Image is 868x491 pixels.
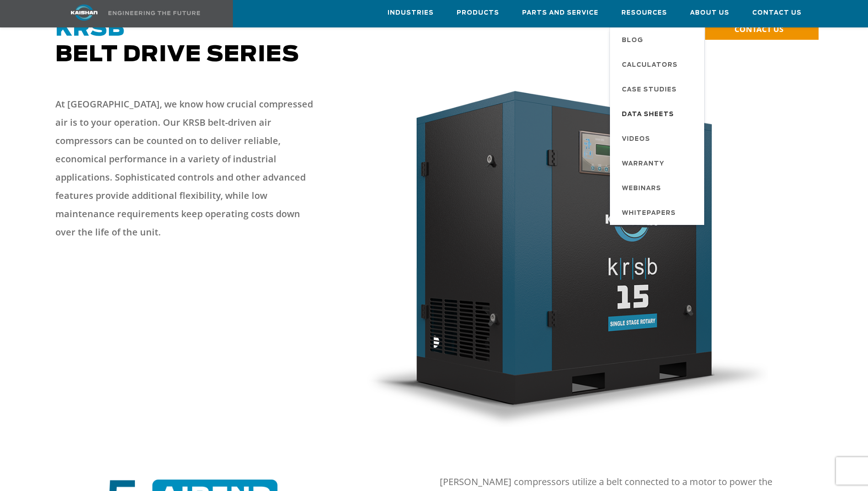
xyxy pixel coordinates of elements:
span: Warranty [622,156,664,172]
a: Data Sheets [613,101,704,126]
span: Data Sheets [622,107,674,123]
a: Parts and Service [522,0,598,25]
span: Industries [388,8,434,18]
a: Case Studies [613,77,704,101]
span: KRSB [55,18,125,40]
a: Blog [613,27,704,52]
a: Warranty [613,151,704,176]
span: About Us [690,8,729,18]
img: kaishan logo [50,5,119,21]
p: At [GEOGRAPHIC_DATA], we know how crucial compressed air is to your operation. Our KRSB belt-driv... [55,95,321,241]
a: Webinars [613,176,704,200]
span: Resources [621,8,667,18]
a: Calculators [613,52,704,77]
span: Blog [622,33,643,48]
a: About Us [690,0,729,25]
span: Calculators [622,58,678,73]
img: krsb15 [363,86,768,427]
a: CONTACT US [705,19,819,40]
span: Whitepapers [622,206,676,221]
a: Whitepapers [613,200,704,225]
span: Products [457,8,499,18]
span: Parts and Service [522,8,598,18]
a: Industries [388,0,434,25]
a: Contact Us [752,0,802,25]
img: Engineering the future [108,11,200,15]
span: Case Studies [622,82,677,98]
span: Videos [622,132,650,147]
span: Contact Us [752,8,802,18]
a: Products [457,0,499,25]
a: Resources [621,0,667,25]
a: Videos [613,126,704,151]
span: CONTACT US [734,24,783,34]
span: Webinars [622,181,661,197]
